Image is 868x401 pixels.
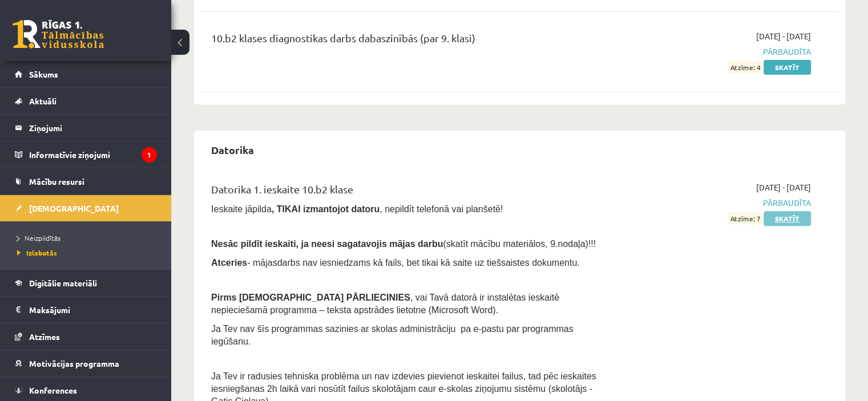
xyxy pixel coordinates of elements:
[29,278,97,288] span: Digitālie materiāli
[764,60,811,75] a: Skatīt
[211,293,410,302] span: Pirms [DEMOGRAPHIC_DATA] PĀRLIECINIES
[272,204,380,214] b: , TIKAI izmantojot datoru
[623,197,811,209] span: Pārbaudīta
[29,96,56,106] span: Aktuāli
[211,30,605,51] div: 10.b2 klases diagnostikas darbs dabaszinībās (par 9. klasi)
[211,239,443,249] span: Nesāc pildīt ieskaiti, ja neesi sagatavojis mājas darbu
[211,293,559,315] span: , vai Tavā datorā ir instalētas ieskaitē nepieciešamā programma – teksta apstrādes lietotne (Micr...
[15,115,157,141] a: Ziņojumi
[764,211,811,226] a: Skatīt
[142,147,157,163] i: 1
[29,385,77,395] span: Konferences
[211,258,247,268] b: Atceries
[17,248,160,258] a: Izlabotās
[15,88,157,114] a: Aktuāli
[211,258,580,268] span: - mājasdarbs nav iesniedzams kā fails, bet tikai kā saite uz tiešsaistes dokumentu.
[15,323,157,350] a: Atzīmes
[756,181,811,193] span: [DATE] - [DATE]
[443,239,596,249] span: (skatīt mācību materiālos, 9.nodaļa)!!!
[29,115,157,141] legend: Ziņojumi
[29,358,119,368] span: Motivācijas programma
[15,61,157,87] a: Sākums
[29,331,60,342] span: Atzīmes
[15,297,157,323] a: Maksājumi
[17,248,57,257] span: Izlabotās
[29,203,119,213] span: [DEMOGRAPHIC_DATA]
[756,30,811,42] span: [DATE] - [DATE]
[15,350,157,376] a: Motivācijas programma
[200,136,265,163] h2: Datorika
[17,233,60,242] span: Neizpildītās
[13,20,104,48] a: Rīgas 1. Tālmācības vidusskola
[15,141,157,168] a: Informatīvie ziņojumi1
[15,168,157,195] a: Mācību resursi
[17,233,160,243] a: Neizpildītās
[211,181,605,202] div: Datorika 1. ieskaite 10.b2 klase
[29,69,58,79] span: Sākums
[29,297,157,323] legend: Maksājumi
[623,46,811,58] span: Pārbaudīta
[29,141,157,168] legend: Informatīvie ziņojumi
[729,61,762,73] span: Atzīme: 4
[729,212,762,224] span: Atzīme: 7
[15,270,157,296] a: Digitālie materiāli
[15,195,157,221] a: [DEMOGRAPHIC_DATA]
[211,324,574,346] span: Ja Tev nav šīs programmas sazinies ar skolas administrāciju pa e-pastu par programmas iegūšanu.
[29,176,84,187] span: Mācību resursi
[211,204,503,214] span: Ieskaite jāpilda , nepildīt telefonā vai planšetē!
